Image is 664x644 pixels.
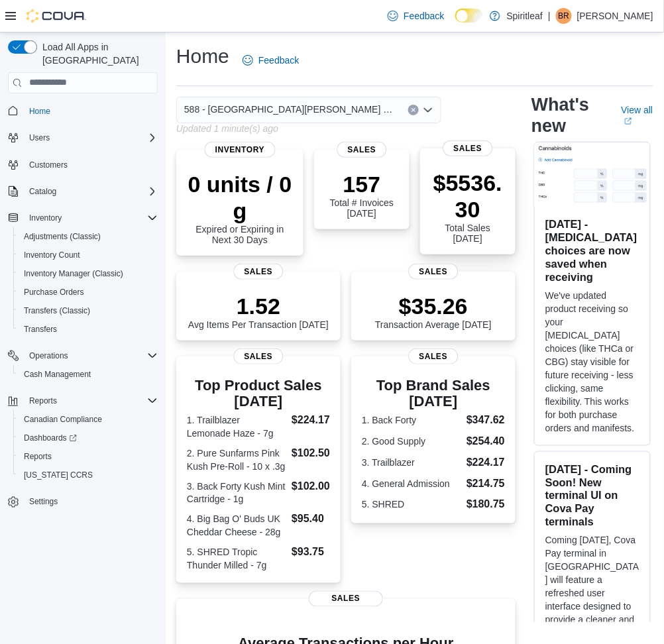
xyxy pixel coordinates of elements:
[404,9,444,23] span: Feedback
[19,430,158,446] span: Dashboards
[237,47,304,74] a: Feedback
[19,366,96,382] a: Cash Management
[362,435,461,448] dt: 2. Good Supply
[13,264,163,283] button: Inventory Manager (Classic)
[19,411,107,427] a: Canadian Compliance
[3,101,163,121] button: Home
[467,433,505,449] dd: $254.40
[325,171,399,219] div: Total # Invoices [DATE]
[19,247,85,263] a: Inventory Count
[258,54,299,67] span: Feedback
[362,456,461,469] dt: 3. Trailblazer
[24,393,158,409] span: Reports
[325,171,399,197] p: 157
[375,293,492,319] p: $35.26
[187,546,286,572] dt: 5. SHRED Tropic Thunder Milled - 7g
[24,451,52,462] span: Reports
[19,449,57,464] a: Reports
[309,591,383,607] span: Sales
[27,9,86,23] img: Cova
[24,305,90,316] span: Transfers (Classic)
[19,449,158,464] span: Reports
[184,101,395,117] span: 588 - [GEOGRAPHIC_DATA][PERSON_NAME] ([GEOGRAPHIC_DATA])
[3,392,163,410] button: Reports
[187,480,286,506] dt: 3. Back Forty Kush Mint Cartridge - 1g
[188,293,329,330] div: Avg Items Per Transaction [DATE]
[3,492,163,511] button: Settings
[19,366,158,382] span: Cash Management
[3,182,163,201] button: Catalog
[545,289,639,435] p: We've updated product receiving so your [MEDICAL_DATA] choices (like THCa or CBG) stay visible fo...
[24,130,55,146] button: Users
[24,184,158,199] span: Catalog
[24,103,158,119] span: Home
[545,217,639,284] h3: [DATE] - [MEDICAL_DATA] choices are now saved when receiving
[187,171,293,224] p: 0 units / 0 g
[382,3,449,29] a: Feedback
[467,497,505,513] dd: $180.75
[13,466,163,484] button: [US_STATE] CCRS
[19,321,158,337] span: Transfers
[19,229,106,244] a: Adjustments (Classic)
[423,105,433,115] button: Open list of options
[29,396,57,406] span: Reports
[556,8,572,24] div: Brian R
[622,105,653,126] a: View allExternal link
[29,106,50,117] span: Home
[3,347,163,365] button: Operations
[531,94,606,136] h2: What's new
[29,497,58,508] span: Settings
[19,247,158,263] span: Inventory Count
[24,470,93,480] span: [US_STATE] CCRS
[24,494,63,510] a: Settings
[234,264,284,280] span: Sales
[375,293,492,330] div: Transaction Average [DATE]
[19,467,98,483] a: [US_STATE] CCRS
[19,229,158,244] span: Adjustments (Classic)
[19,321,62,337] a: Transfers
[455,9,483,23] input: Dark Mode
[3,129,163,147] button: Users
[24,494,158,510] span: Settings
[29,213,62,223] span: Inventory
[24,250,80,260] span: Inventory Count
[431,170,505,223] p: $5536.30
[337,142,387,158] span: Sales
[13,283,163,301] button: Purchase Orders
[24,324,57,335] span: Transfers
[292,478,330,494] dd: $102.00
[24,348,74,364] button: Operations
[13,246,163,264] button: Inventory Count
[455,23,456,23] span: Dark Mode
[13,227,163,246] button: Adjustments (Classic)
[577,8,653,24] p: [PERSON_NAME]
[24,184,62,199] button: Catalog
[19,284,158,300] span: Purchase Orders
[292,545,330,561] dd: $93.75
[292,511,330,527] dd: $95.40
[3,155,163,174] button: Customers
[176,43,229,70] h1: Home
[431,170,505,244] div: Total Sales [DATE]
[24,156,158,173] span: Customers
[19,266,158,282] span: Inventory Manager (Classic)
[24,268,123,279] span: Inventory Manager (Classic)
[408,105,419,115] button: Clear input
[13,429,163,447] a: Dashboards
[19,430,82,446] a: Dashboards
[29,186,56,197] span: Catalog
[507,8,543,24] p: Spiritleaf
[205,142,276,158] span: Inventory
[187,413,286,440] dt: 1. Trailblazer Lemonade Haze - 7g
[362,378,505,409] h3: Top Brand Sales [DATE]
[24,210,158,226] span: Inventory
[3,209,163,227] button: Inventory
[37,40,158,67] span: Load All Apps in [GEOGRAPHIC_DATA]
[24,393,62,409] button: Reports
[19,411,158,427] span: Canadian Compliance
[19,266,129,282] a: Inventory Manager (Classic)
[19,284,89,300] a: Purchase Orders
[24,433,77,443] span: Dashboards
[187,447,286,473] dt: 2. Pure Sunfarms Pink Kush Pre-Roll - 10 x .3g
[29,133,50,143] span: Users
